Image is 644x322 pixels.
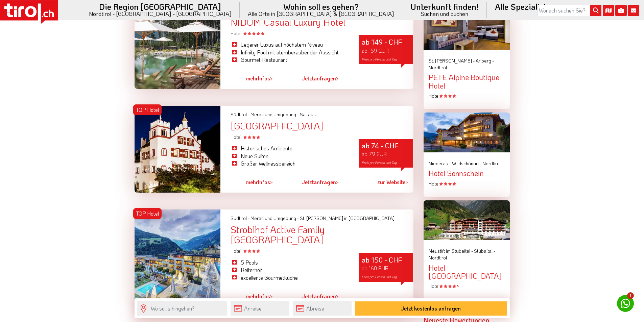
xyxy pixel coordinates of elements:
[627,292,634,299] span: 1
[231,30,264,36] span: Hotel
[355,301,507,316] button: Jetzt kostenlos anfragen
[246,71,273,86] a: mehrInfos>
[246,293,258,300] span: mehr
[362,160,397,165] span: Preis pro Person und Tag
[537,5,601,16] input: Wonach suchen Sie?
[248,11,394,17] small: Alle Orte in [GEOGRAPHIC_DATA] & [GEOGRAPHIC_DATA]
[429,160,451,167] span: Niederau -
[476,57,494,64] span: Arlberg -
[429,283,505,290] div: Hotel
[137,301,227,316] input: Wo soll's hingehen?
[603,5,614,16] i: Karte öffnen
[362,275,397,279] span: Preis pro Person und Tag
[482,160,501,167] span: Nordtirol
[246,174,273,190] a: mehrInfos>
[231,56,349,64] li: Gourmet Restaurant
[231,248,260,254] span: Hotel
[429,160,505,187] a: Niederau - Wildschönau - Nordtirol Hotel Sonnschein Hotel
[270,293,273,300] span: >
[429,264,505,280] div: Hotel [GEOGRAPHIC_DATA]
[617,295,634,312] a: 1
[231,17,413,27] div: NIDUM Casual Luxury Hotel
[405,178,408,185] span: >
[231,145,349,152] li: Historisches Ambiente
[362,265,388,272] span: ab 160 EUR
[231,121,413,131] div: [GEOGRAPHIC_DATA]
[362,150,387,157] span: ab 79 EUR
[89,11,232,17] small: Nordtirol - [GEOGRAPHIC_DATA] - [GEOGRAPHIC_DATA]
[231,160,349,167] li: Großer Wellnessbereich
[429,57,475,64] span: St. [PERSON_NAME] -
[429,73,505,90] div: PETE Alpine Boutique Hotel
[429,248,505,289] a: Neustift im Stubaital - Stubaital - Nordtirol Hotel [GEOGRAPHIC_DATA] Hotel S
[615,5,627,16] i: Fotogalerie
[231,152,349,160] li: Neue Suiten
[429,180,505,187] div: Hotel
[231,134,260,140] span: Hotel
[359,35,413,64] div: ab 149 - CHF
[251,111,299,118] span: Meran und Umgebung -
[336,178,339,185] span: >
[628,5,639,16] i: Kontakt
[377,174,408,190] a: zur Website>
[231,266,349,274] li: Reiterhof
[429,57,505,99] a: St. [PERSON_NAME] - Arlberg - Nordtirol PETE Alpine Boutique Hotel Hotel
[429,169,505,177] div: Hotel Sonnschein
[300,215,395,221] span: St. [PERSON_NAME] in [GEOGRAPHIC_DATA]
[302,293,314,300] span: Jetzt
[231,215,249,221] span: Südtirol -
[457,283,459,288] sup: S
[133,208,162,219] div: TOP Hotel
[474,248,495,254] span: Stubaital -
[246,178,258,185] span: mehr
[246,75,258,82] span: mehr
[336,293,339,300] span: >
[452,160,481,167] span: Wildschönau -
[429,254,447,261] span: Nordtirol
[302,71,339,86] a: Jetztanfragen>
[270,75,273,82] span: >
[302,174,339,190] a: Jetztanfragen>
[231,41,349,48] li: Legerer Luxus auf höchstem Niveau
[429,93,505,99] div: Hotel
[293,301,352,316] input: Abreise
[362,57,397,61] span: Preis pro Person und Tag
[231,111,249,118] span: Südtirol -
[362,47,389,54] span: ab 159 EUR
[231,274,349,281] li: excellente Gourmetküche
[359,139,413,168] div: ab 74 - CHF
[246,289,273,304] a: mehrInfos>
[359,253,413,282] div: ab 150 - CHF
[302,75,314,82] span: Jetzt
[231,301,289,316] input: Anreise
[429,64,447,71] span: Nordtirol
[251,215,299,221] span: Meran und Umgebung -
[302,178,314,185] span: Jetzt
[231,259,349,266] li: 5 Pools
[302,289,339,304] a: Jetztanfragen>
[133,104,162,115] div: TOP Hotel
[336,75,339,82] span: >
[231,224,413,245] div: Stroblhof Active Family [GEOGRAPHIC_DATA]
[231,49,349,56] li: Infinity Pool mit atemberaubender Aussicht
[410,11,479,17] small: Suchen und buchen
[429,248,473,254] span: Neustift im Stubaital -
[270,178,273,185] span: >
[300,111,316,118] span: Saltaus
